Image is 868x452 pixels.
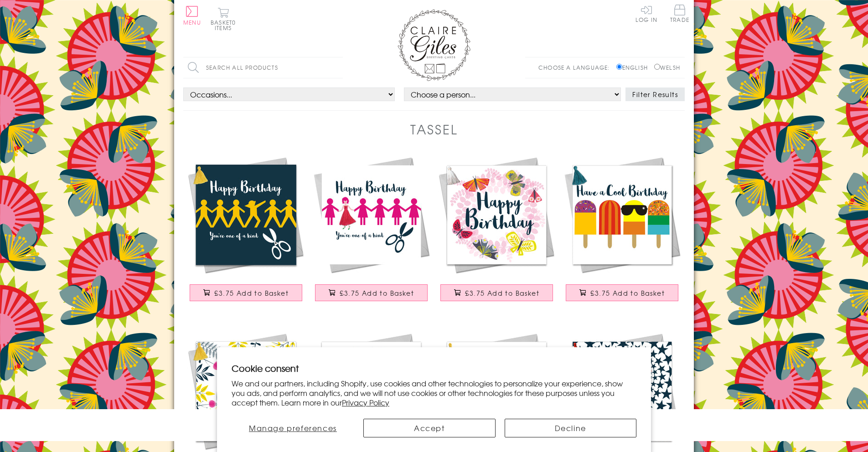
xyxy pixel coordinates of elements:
[232,362,636,375] h2: Cookie consent
[183,57,343,78] input: Search all products
[315,284,428,301] button: £3.75 Add to Basket
[340,288,414,298] span: £3.75 Add to Basket
[309,152,434,310] a: Birthday Card, Paperchain Girls, Embellished with a colourful tassel £3.75 Add to Basket
[309,152,434,277] img: Birthday Card, Paperchain Girls, Embellished with a colourful tassel
[214,288,289,298] span: £3.75 Add to Basket
[440,284,553,301] button: £3.75 Add to Basket
[183,18,201,26] span: Menu
[190,284,303,301] button: £3.75 Add to Basket
[559,152,685,277] img: Birthday Card, Ice Lollies, Cool Birthday, Embellished with a colourful tassel
[654,63,680,72] label: Welsh
[654,64,660,70] input: Welsh
[215,18,236,32] span: 0 items
[398,9,470,81] img: Claire Giles Greetings Cards
[616,64,622,70] input: English
[616,63,652,72] label: English
[465,288,539,298] span: £3.75 Add to Basket
[566,284,679,301] button: £3.75 Add to Basket
[249,422,337,433] span: Manage preferences
[342,397,389,408] a: Privacy Policy
[211,7,236,31] button: Basket0 items
[434,152,559,277] img: Birthday Card, Butterfly Wreath, Embellished with a colourful tassel
[232,379,636,407] p: We and our partners, including Shopify, use cookies and other technologies to personalize your ex...
[232,419,354,437] button: Manage preferences
[559,152,685,310] a: Birthday Card, Ice Lollies, Cool Birthday, Embellished with a colourful tassel £3.75 Add to Basket
[434,152,559,310] a: Birthday Card, Butterfly Wreath, Embellished with a colourful tassel £3.75 Add to Basket
[410,120,458,139] h1: Tassel
[625,87,685,101] button: Filter Results
[183,152,309,277] img: Birthday Card, Dab Man, One of a Kind, Embellished with a colourful tassel
[334,57,343,78] input: Search
[635,5,657,22] a: Log In
[670,5,689,22] span: Trade
[590,288,665,298] span: £3.75 Add to Basket
[363,419,496,437] button: Accept
[183,152,309,310] a: Birthday Card, Dab Man, One of a Kind, Embellished with a colourful tassel £3.75 Add to Basket
[538,63,615,72] p: Choose a language:
[670,5,689,24] a: Trade
[505,419,637,437] button: Decline
[183,6,201,25] button: Menu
